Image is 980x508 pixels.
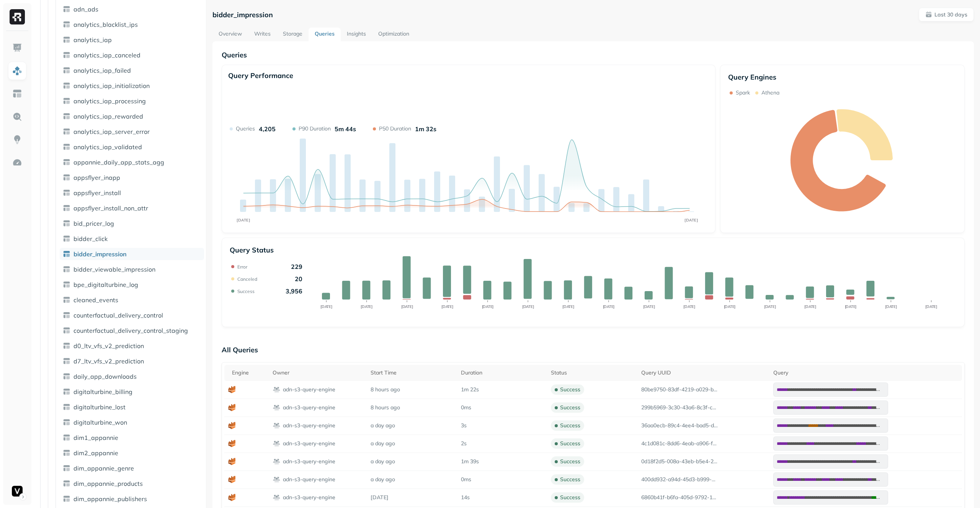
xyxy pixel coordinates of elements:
[309,28,341,41] a: Queries
[683,304,695,309] tspan: [DATE]
[73,51,140,59] span: analytics_iap_canceled
[63,327,70,334] img: table
[60,477,204,490] a: dim_appannie_products
[934,11,967,18] p: Last 30 days
[73,21,138,28] span: analytics_blacklist_ips
[371,386,453,393] p: 8 hours ago
[603,304,614,309] tspan: [DATE]
[60,141,204,153] a: analytics_iap_validated
[12,112,22,122] img: Query Explorer
[60,386,204,398] a: digitalturbine_billing
[641,404,718,411] p: 299b5969-3c30-43a6-8c3f-cbaf4c81bc85
[63,36,70,44] img: table
[73,342,144,350] span: d0_ltv_vfs_v2_prediction
[63,67,70,74] img: table
[73,265,155,273] span: bidder_viewable_impression
[60,34,204,46] a: analytics_iap
[641,369,766,376] div: Query UUID
[63,174,70,181] img: table
[63,235,70,243] img: table
[237,276,257,282] p: Canceled
[925,304,937,309] tspan: [DATE]
[371,494,453,501] p: 2 days ago
[641,494,718,501] p: 6860b41f-b6fa-405d-9792-185b1f3d85a5
[60,370,204,383] a: daily_app_downloads
[885,304,897,309] tspan: [DATE]
[60,125,204,138] a: analytics_iap_server_error
[60,401,204,413] a: digitalturbine_lost
[341,28,372,41] a: Insights
[273,494,281,501] img: workgroup
[12,486,23,497] img: Voodoo
[283,386,335,393] p: adn-s3-query-engine
[63,388,70,396] img: table
[461,458,479,465] p: 1m 39s
[228,71,293,80] p: Query Performance
[560,440,580,447] p: success
[736,89,750,96] p: Spark
[63,296,70,304] img: table
[273,422,281,430] img: workgroup
[230,246,274,254] p: Query Status
[63,434,70,441] img: table
[73,36,112,44] span: analytics_iap
[641,440,718,447] p: 4c1d081c-8dd6-4eab-a906-f925f3b8b070
[60,324,204,337] a: counterfactual_delivery_control_staging
[461,386,479,393] p: 1m 22s
[60,156,204,168] a: appannie_daily_app_stats_agg
[643,304,655,309] tspan: [DATE]
[461,404,471,411] p: 0ms
[372,28,415,41] a: Optimization
[237,288,255,294] p: Success
[461,440,467,447] p: 2s
[63,449,70,457] img: table
[63,480,70,487] img: table
[12,66,22,76] img: Assets
[63,189,70,197] img: table
[248,28,277,41] a: Writes
[60,187,204,199] a: appsflyer_install
[277,28,309,41] a: Storage
[60,3,204,15] a: adn_ads
[728,73,957,81] p: Query Engines
[73,97,146,105] span: analytics_iap_processing
[73,158,164,166] span: appannie_daily_app_stats_agg
[60,263,204,275] a: bidder_viewable_impression
[73,296,118,304] span: cleaned_events
[236,125,255,132] p: Queries
[222,342,965,358] p: All Queries
[461,369,544,376] div: Duration
[60,171,204,184] a: appsflyer_inapp
[641,476,718,483] p: 400dd932-a94d-45d3-b999-23ced6694ab1
[73,143,142,151] span: analytics_iap_validated
[232,369,265,376] div: Engine
[60,110,204,122] a: analytics_iap_rewarded
[441,304,453,309] tspan: [DATE]
[482,304,493,309] tspan: [DATE]
[371,458,453,465] p: a day ago
[63,495,70,503] img: table
[63,128,70,135] img: table
[10,9,25,24] img: Ryft
[804,304,816,309] tspan: [DATE]
[401,304,413,309] tspan: [DATE]
[73,189,121,197] span: appsflyer_install
[461,494,470,501] p: 14s
[295,275,302,283] p: 20
[560,422,580,429] p: success
[560,458,580,465] p: success
[60,493,204,505] a: dim_appannie_publishers
[283,422,335,429] p: adn-s3-query-engine
[63,21,70,28] img: table
[641,458,718,465] p: 0d18f2d5-008a-43eb-b5e4-246566246767
[60,462,204,474] a: dim_appannie_genre
[522,304,534,309] tspan: [DATE]
[60,294,204,306] a: cleaned_events
[73,174,120,181] span: appsflyer_inapp
[73,204,148,212] span: appsflyer_install_non_attr
[283,458,335,465] p: adn-s3-query-engine
[73,388,132,396] span: digitalturbine_billing
[63,82,70,90] img: table
[73,357,144,365] span: d7_ltv_vfs_v2_prediction
[273,369,363,376] div: Owner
